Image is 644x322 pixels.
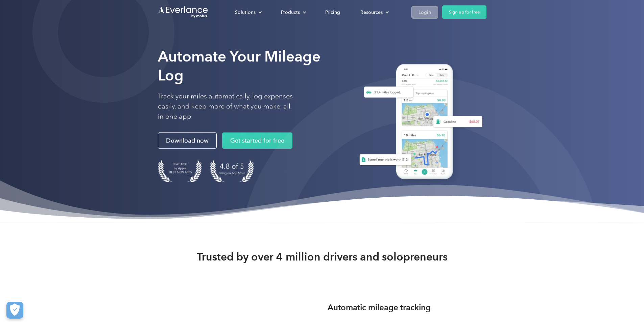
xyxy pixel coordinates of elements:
a: Sign up for free [442,5,486,19]
div: Resources [354,6,395,18]
img: Badge for Featured by Apple Best New Apps [158,159,202,182]
strong: Automate Your Mileage Log [158,47,320,84]
button: Cookies Settings [6,302,23,319]
div: Solutions [228,6,267,18]
a: Pricing [318,6,347,18]
div: Solutions [235,8,256,17]
div: Resources [360,8,383,17]
a: Go to homepage [158,6,209,19]
div: Products [274,6,312,18]
strong: Trusted by over 4 million drivers and solopreneurs [197,250,448,264]
div: Pricing [325,8,340,17]
p: Track your miles automatically, log expenses easily, and keep more of what you make, all in one app [158,91,293,122]
img: Everlance, mileage tracker app, expense tracking app [351,59,486,187]
div: Products [281,8,300,17]
div: Login [419,8,431,17]
a: Login [411,6,438,19]
a: Get started for free [222,132,292,149]
a: Download now [158,132,217,149]
h3: Automatic mileage tracking [328,301,431,314]
img: 4.9 out of 5 stars on the app store [210,159,254,182]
